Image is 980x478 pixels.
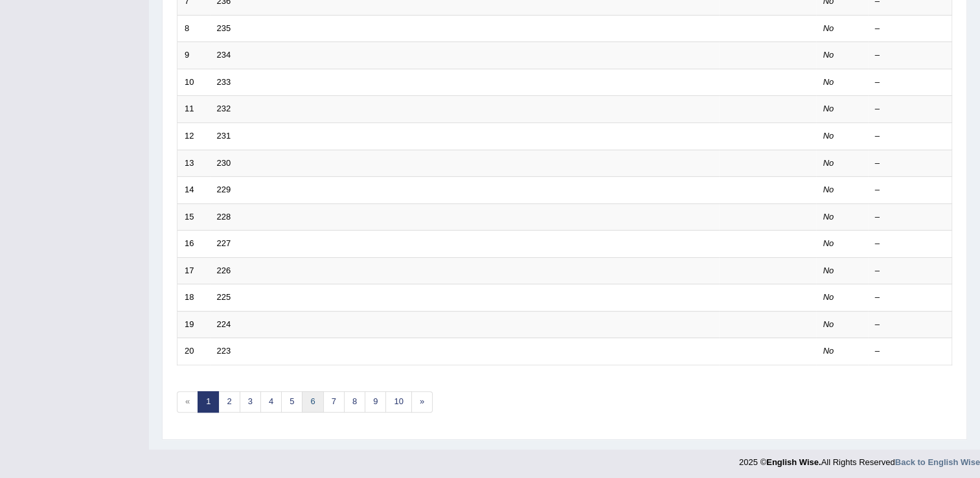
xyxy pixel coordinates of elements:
td: 12 [177,122,210,150]
div: 2025 © All Rights Reserved [739,450,980,468]
a: 10 [385,391,411,413]
a: 1 [198,391,219,413]
div: – [875,238,945,250]
strong: English Wise. [766,457,821,467]
em: No [823,238,834,248]
div: – [875,76,945,89]
span: « [177,391,198,413]
div: – [875,49,945,62]
em: No [823,319,834,329]
td: 9 [177,42,210,69]
a: 235 [217,23,231,33]
a: » [411,391,433,413]
a: 234 [217,50,231,60]
a: 231 [217,131,231,141]
a: 232 [217,104,231,113]
em: No [823,346,834,356]
td: 17 [177,257,210,284]
td: 13 [177,150,210,177]
a: 2 [218,391,240,413]
td: 18 [177,284,210,312]
div: – [875,345,945,358]
div: – [875,291,945,304]
a: Back to English Wise [895,457,980,467]
td: 11 [177,96,210,123]
a: 223 [217,346,231,356]
a: 4 [260,391,282,413]
div: – [875,23,945,35]
td: 20 [177,338,210,365]
em: No [823,77,834,87]
td: 15 [177,203,210,231]
em: No [823,104,834,113]
a: 5 [281,391,302,413]
a: 8 [344,391,365,413]
div: – [875,130,945,142]
td: 16 [177,231,210,258]
div: – [875,103,945,115]
td: 10 [177,69,210,96]
a: 224 [217,319,231,329]
a: 225 [217,292,231,302]
a: 226 [217,266,231,275]
td: 19 [177,311,210,338]
a: 6 [302,391,323,413]
div: – [875,157,945,170]
em: No [823,266,834,275]
a: 233 [217,77,231,87]
a: 227 [217,238,231,248]
td: 14 [177,177,210,204]
td: 8 [177,15,210,42]
div: – [875,265,945,277]
em: No [823,212,834,222]
em: No [823,23,834,33]
div: – [875,184,945,196]
em: No [823,131,834,141]
div: – [875,319,945,331]
em: No [823,50,834,60]
em: No [823,158,834,168]
a: 229 [217,185,231,194]
div: – [875,211,945,223]
a: 9 [365,391,386,413]
a: 3 [240,391,261,413]
a: 7 [323,391,345,413]
a: 230 [217,158,231,168]
em: No [823,185,834,194]
em: No [823,292,834,302]
a: 228 [217,212,231,222]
